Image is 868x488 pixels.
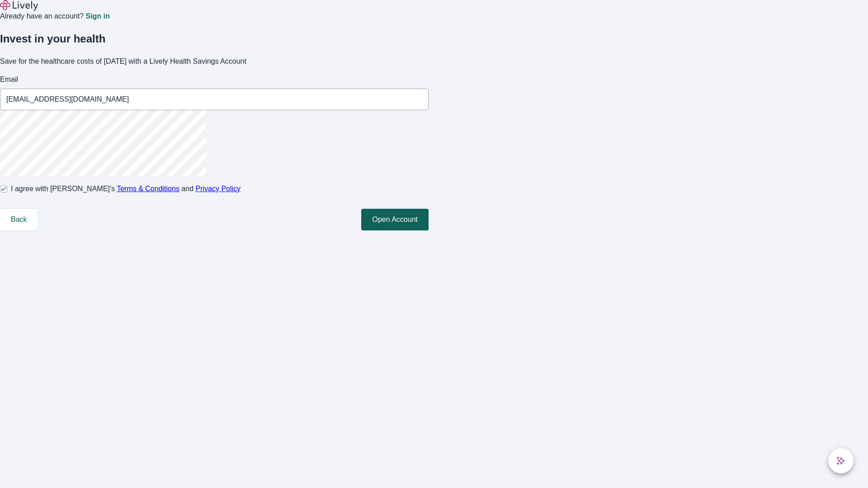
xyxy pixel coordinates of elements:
button: chat [828,448,854,474]
a: Privacy Policy [196,185,241,192]
a: Terms & Conditions [117,185,179,192]
span: I agree with [PERSON_NAME]’s and [11,183,241,194]
svg: Lively AI Assistant [836,456,845,465]
button: Open Account [361,209,429,230]
a: Sign in [85,13,109,20]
